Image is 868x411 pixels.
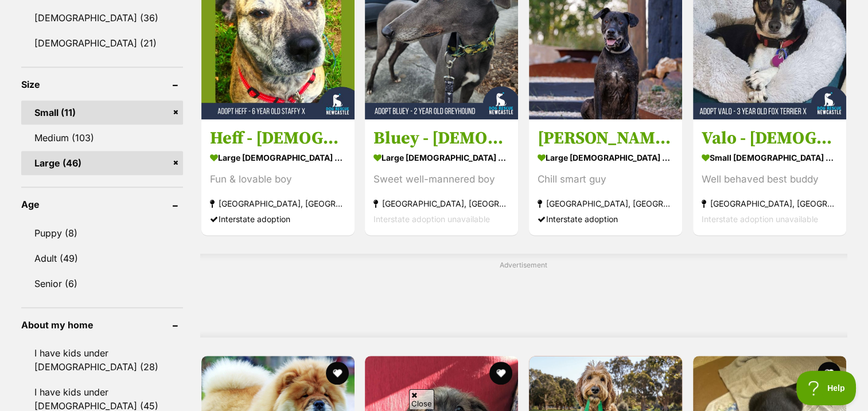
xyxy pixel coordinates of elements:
strong: large [DEMOGRAPHIC_DATA] Dog [210,149,346,166]
span: Interstate adoption unavailable [702,214,818,224]
strong: large [DEMOGRAPHIC_DATA] Dog [538,149,674,166]
a: Valo - [DEMOGRAPHIC_DATA] Fox Terrier X small [DEMOGRAPHIC_DATA] Dog Well behaved best buddy [GEO... [693,119,846,235]
button: favourite [818,362,840,385]
h3: Valo - [DEMOGRAPHIC_DATA] Fox Terrier X [702,127,838,149]
div: Interstate adoption [210,211,346,227]
button: favourite [489,362,512,385]
button: favourite [325,362,348,385]
div: Fun & lovable boy [210,172,346,187]
a: Senior (6) [21,272,183,296]
div: Interstate adoption [538,211,674,227]
strong: [GEOGRAPHIC_DATA], [GEOGRAPHIC_DATA] [210,196,346,211]
a: Small (11) [21,100,183,125]
div: Well behaved best buddy [702,172,838,187]
a: [DEMOGRAPHIC_DATA] (36) [21,6,183,30]
a: Medium (103) [21,126,183,150]
strong: large [DEMOGRAPHIC_DATA] Dog [373,149,509,166]
strong: [GEOGRAPHIC_DATA], [GEOGRAPHIC_DATA] [538,196,674,211]
span: Interstate adoption unavailable [373,214,490,224]
div: Advertisement [200,254,847,338]
header: About my home [21,320,183,330]
header: Age [21,199,183,210]
a: I have kids under [DEMOGRAPHIC_DATA] (28) [21,341,183,379]
iframe: Help Scout Beacon - Open [796,371,857,405]
header: Size [21,79,183,90]
strong: small [DEMOGRAPHIC_DATA] Dog [702,149,838,166]
span: Close [409,389,434,409]
a: Puppy (8) [21,221,183,245]
a: Bluey - [DEMOGRAPHIC_DATA] Greyhound large [DEMOGRAPHIC_DATA] Dog Sweet well-mannered boy [GEOGRA... [365,119,518,235]
div: Sweet well-mannered boy [373,172,509,187]
a: Adult (49) [21,246,183,270]
strong: [GEOGRAPHIC_DATA], [GEOGRAPHIC_DATA] [702,196,838,211]
a: [PERSON_NAME] - [DEMOGRAPHIC_DATA] Bullmastiff large [DEMOGRAPHIC_DATA] Dog Chill smart guy [GEOG... [529,119,682,235]
a: [DEMOGRAPHIC_DATA] (21) [21,31,183,55]
h3: Bluey - [DEMOGRAPHIC_DATA] Greyhound [373,127,509,149]
div: Chill smart guy [538,172,674,187]
strong: [GEOGRAPHIC_DATA], [GEOGRAPHIC_DATA] [373,196,509,211]
a: Large (46) [21,151,183,175]
a: Heff - [DEMOGRAPHIC_DATA] Staffy X large [DEMOGRAPHIC_DATA] Dog Fun & lovable boy [GEOGRAPHIC_DAT... [201,119,355,235]
h3: Heff - [DEMOGRAPHIC_DATA] Staffy X [210,127,346,149]
h3: [PERSON_NAME] - [DEMOGRAPHIC_DATA] Bullmastiff [538,127,674,149]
